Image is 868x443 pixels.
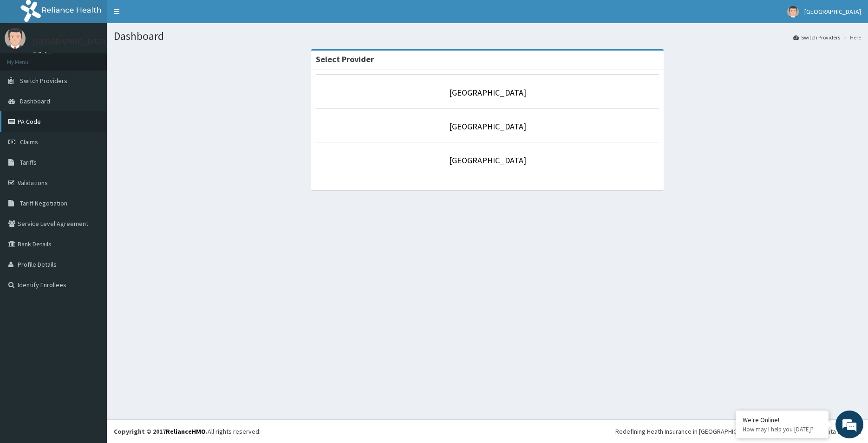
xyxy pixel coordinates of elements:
a: RelianceHMO [166,427,206,436]
a: Online [33,51,55,57]
img: User Image [787,6,799,18]
a: [GEOGRAPHIC_DATA] [449,155,526,166]
span: Dashboard [20,97,50,105]
span: Tariffs [20,158,37,167]
span: Tariff Negotiation [20,199,67,207]
a: [GEOGRAPHIC_DATA] [449,87,526,98]
img: User Image [5,28,26,49]
a: Switch Providers [793,33,840,41]
h1: Dashboard [114,30,861,42]
span: Switch Providers [20,77,67,85]
strong: Copyright © 2017 . [114,427,208,436]
footer: All rights reserved. [107,419,868,443]
p: How may I help you today? [743,425,822,433]
p: [GEOGRAPHIC_DATA] [33,38,109,46]
li: Here [841,33,861,41]
div: Redefining Heath Insurance in [GEOGRAPHIC_DATA] using Telemedicine and Data Science! [615,427,861,436]
a: [GEOGRAPHIC_DATA] [449,121,526,132]
strong: Select Provider [316,54,374,64]
span: [GEOGRAPHIC_DATA] [804,7,861,16]
div: We're Online! [743,416,822,424]
span: Claims [20,138,38,146]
